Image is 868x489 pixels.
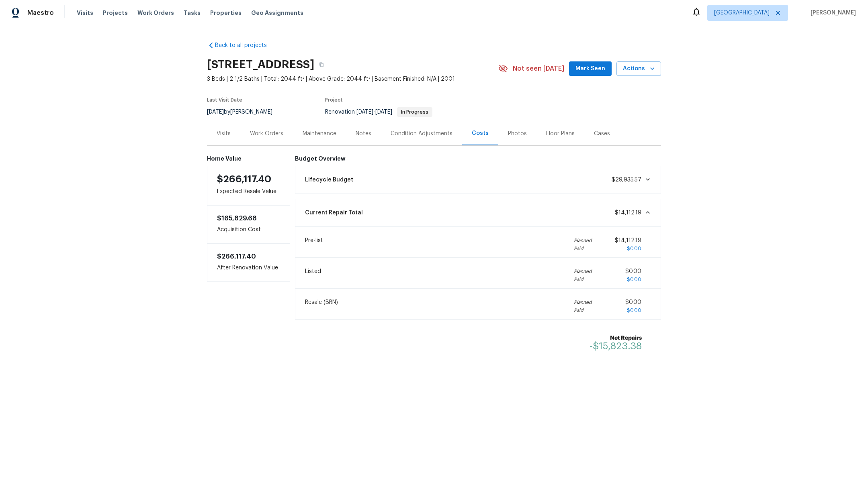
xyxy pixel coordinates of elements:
span: Resale (BRN) [305,298,338,314]
span: Actions [623,64,655,74]
span: In Progress [398,110,432,114]
div: Visits [217,130,231,138]
span: Lifecycle Budget [305,176,353,184]
i: Planned [574,236,592,244]
span: Not seen [DATE] [513,65,564,73]
span: Visits [77,9,93,17]
div: Condition Adjustments [391,130,452,138]
div: Expected Resale Value [207,166,290,206]
span: [DATE] [207,109,224,115]
span: $0.00 [627,246,641,251]
span: Pre-list [305,236,323,253]
div: Work Orders [250,130,283,138]
span: $29,935.57 [612,177,641,183]
div: Acquisition Cost [207,206,290,243]
div: After Renovation Value [207,243,290,282]
h6: Budget Overview [295,155,661,162]
span: $0.00 [627,277,641,282]
span: Properties [210,9,242,17]
span: Work Orders [137,9,174,17]
span: -$15,823.38 [590,341,642,351]
span: $266,117.40 [217,253,256,260]
div: by [PERSON_NAME] [207,107,282,117]
span: $0.00 [625,300,641,305]
span: Geo Assignments [251,9,303,17]
button: Mark Seen [569,61,612,76]
i: Paid [574,244,592,253]
span: $266,117.40 [217,174,271,184]
h6: Home Value [207,155,290,162]
span: Last Visit Date [207,98,242,102]
span: Tasks [184,10,201,16]
button: Actions [616,61,661,76]
span: Maestro [27,9,54,17]
span: Renovation [325,109,432,115]
span: [DATE] [356,109,373,115]
div: Notes [356,130,371,138]
span: Mark Seen [575,64,605,74]
i: Paid [574,275,592,283]
div: Cases [594,130,610,138]
span: [PERSON_NAME] [807,9,856,17]
span: - [356,109,392,115]
i: Planned [574,267,592,275]
i: Planned [574,298,592,306]
span: $14,112.19 [615,210,641,216]
span: Projects [103,9,128,17]
span: Listed [305,267,321,283]
div: Floor Plans [546,130,575,138]
span: Current Repair Total [305,209,363,217]
button: Copy Address [314,57,329,72]
span: [DATE] [375,109,392,115]
h2: [STREET_ADDRESS] [207,61,314,69]
b: Net Repairs [590,334,642,342]
span: $0.00 [627,308,641,313]
span: $165,829.68 [217,215,257,222]
a: Back to all projects [207,41,284,49]
span: Project [325,98,343,102]
span: [GEOGRAPHIC_DATA] [714,9,770,17]
div: Costs [472,129,489,137]
span: $0.00 [625,269,641,274]
span: 3 Beds | 2 1/2 Baths | Total: 2044 ft² | Above Grade: 2044 ft² | Basement Finished: N/A | 2001 [207,75,498,83]
i: Paid [574,306,592,314]
div: Photos [508,130,527,138]
div: Maintenance [303,130,336,138]
span: $14,112.19 [615,238,641,243]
